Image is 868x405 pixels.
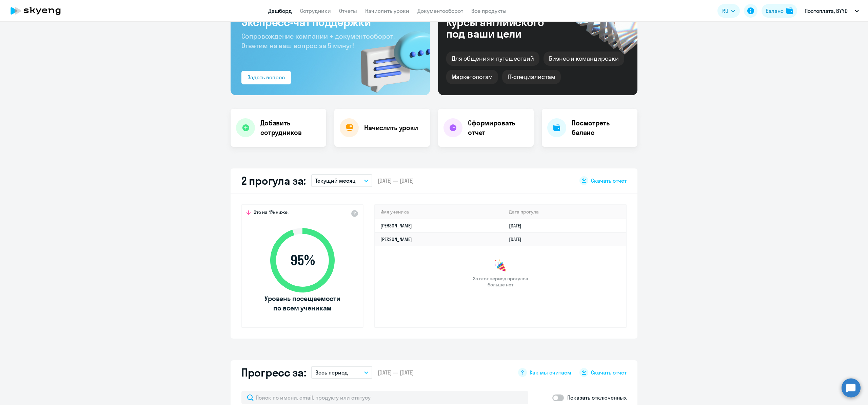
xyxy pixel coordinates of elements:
[504,205,626,219] th: Дата прогула
[446,52,539,66] div: Для общения и путешествий
[468,118,528,137] h4: Сформировать отчет
[263,294,341,313] span: Уровень посещаемости по всем ученикам
[502,70,560,84] div: IT-специалистам
[472,276,529,288] span: За этот период прогулов больше нет
[530,369,571,376] span: Как мы считаем
[572,118,632,137] h4: Посмотреть баланс
[786,7,793,14] img: balance
[365,7,409,14] a: Начислить уроки
[509,223,527,229] a: [DATE]
[801,3,862,19] button: Постоплата, BYYD
[446,70,498,84] div: Маркетологам
[766,7,784,15] div: Баланс
[509,236,527,242] a: [DATE]
[417,7,463,14] a: Документооборот
[315,177,356,185] p: Текущий месяц
[591,177,627,184] span: Скачать отчет
[591,369,627,376] span: Скачать отчет
[241,15,419,29] h3: Экспресс-чат поддержки
[241,174,306,187] h2: 2 прогула за:
[567,393,627,402] p: Показать отключенных
[544,52,624,66] div: Бизнес и командировки
[339,7,357,14] a: Отчеты
[268,7,292,14] a: Дашборд
[300,7,331,14] a: Сотрудники
[717,4,740,18] button: RU
[263,252,341,268] span: 95 %
[380,223,412,229] a: [PERSON_NAME]
[446,16,562,39] div: Курсы английского под ваши цели
[260,118,321,137] h4: Добавить сотрудников
[722,7,728,15] span: RU
[380,236,412,242] a: [PERSON_NAME]
[254,209,289,217] span: Это на 4% ниже,
[762,4,797,18] button: Балансbalance
[241,366,306,379] h2: Прогресс за:
[494,259,507,273] img: congrats
[364,123,418,133] h4: Начислить уроки
[315,368,348,377] p: Весь период
[375,205,504,219] th: Имя ученика
[248,73,285,81] div: Задать вопрос
[351,19,430,95] img: bg-img
[805,7,848,15] p: Постоплата, BYYD
[241,391,528,404] input: Поиск по имени, email, продукту или статусу
[311,174,372,187] button: Текущий месяц
[471,7,507,14] a: Все продукты
[241,71,291,84] button: Задать вопрос
[378,177,414,184] span: [DATE] — [DATE]
[378,369,414,376] span: [DATE] — [DATE]
[241,32,395,50] span: Сопровождение компании + документооборот. Ответим на ваш вопрос за 5 минут!
[311,366,372,379] button: Весь период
